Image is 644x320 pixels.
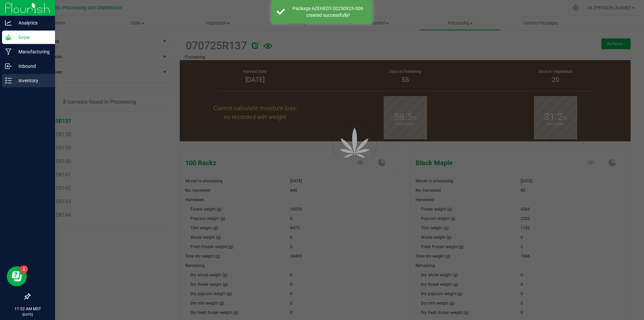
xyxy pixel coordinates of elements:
[12,77,52,85] p: Inventory
[20,265,28,273] iframe: Resource center unread badge
[12,48,52,56] p: Manufacturing
[12,19,52,27] p: Analytics
[3,306,52,312] p: 11:52 AM MST
[5,19,12,26] inline-svg: Analytics
[5,48,12,55] inline-svg: Manufacturing
[5,77,12,84] inline-svg: Inventory
[288,5,367,18] div: Package AZEHEDT-20250923-006 created successfully!
[12,62,52,70] p: Inbound
[5,63,12,70] inline-svg: Inbound
[3,312,52,317] p: [DATE]
[7,266,27,286] iframe: Resource center
[12,33,52,41] p: Grow
[5,34,12,41] inline-svg: Grow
